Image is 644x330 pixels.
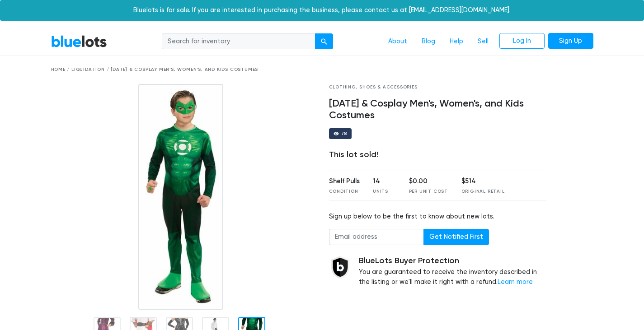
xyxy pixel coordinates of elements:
[548,33,593,49] a: Sign Up
[461,188,505,195] div: Original Retail
[138,84,224,310] img: 21cc2259-4cb0-4a9e-9db5-846d6934c311-1600986895.jpg
[329,229,424,245] input: Email address
[359,256,547,287] div: You are guaranteed to receive the inventory described in the listing or we'll make it right with ...
[329,98,547,121] h4: [DATE] & Cosplay Men's, Women's, and Kids Costumes
[373,177,395,186] div: 14
[51,35,107,48] a: BlueLots
[329,188,360,195] div: Condition
[409,188,448,195] div: Per Unit Cost
[162,33,315,50] input: Search for inventory
[359,256,547,266] h5: BlueLots Buyer Protection
[329,177,360,186] div: Shelf Pulls
[409,177,448,186] div: $0.00
[414,33,442,50] a: Blog
[442,33,470,50] a: Help
[329,150,547,160] div: This lot sold!
[498,278,533,286] a: Learn more
[329,256,352,279] img: buyer_protection_shield-3b65640a83011c7d3ede35a8e5a80bfdfaa6a97447f0071c1475b91a4b0b3d01.png
[461,177,505,186] div: $514
[329,84,547,91] div: Clothing, Shoes & Accessories
[341,131,348,136] div: 78
[51,66,593,73] div: Home / Liquidation / [DATE] & Cosplay Men's, Women's, and Kids Costumes
[499,33,545,49] a: Log In
[329,212,547,222] div: Sign up below to be the first to know about new lots.
[470,33,496,50] a: Sell
[373,188,395,195] div: Units
[423,229,489,245] button: Get Notified First
[381,33,414,50] a: About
